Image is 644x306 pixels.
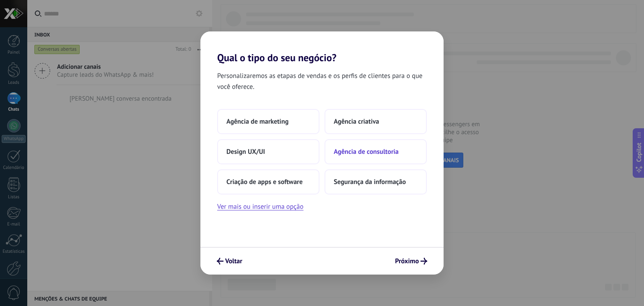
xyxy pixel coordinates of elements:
button: Ver mais ou inserir uma opção [217,201,304,212]
button: Agência de marketing [217,109,319,134]
span: Agência criativa [334,117,379,126]
span: Design UX/UI [226,148,265,156]
button: Agência de consultoria [325,139,427,164]
button: Próximo [391,254,431,268]
button: Agência criativa [325,109,427,134]
button: Segurança da informação [325,169,427,194]
span: Segurança da informação [334,178,406,186]
span: Agência de marketing [226,117,288,126]
span: Personalizaremos as etapas de vendas e os perfis de clientes para o que você oferece. [217,70,427,92]
button: Voltar [213,254,246,268]
span: Voltar [225,258,242,264]
span: Agência de consultoria [334,148,399,156]
button: Criação de apps e software [217,169,319,194]
button: Design UX/UI [217,139,319,164]
span: Próximo [395,258,419,264]
span: Criação de apps e software [226,178,303,186]
h2: Qual o tipo do seu negócio? [200,31,444,64]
